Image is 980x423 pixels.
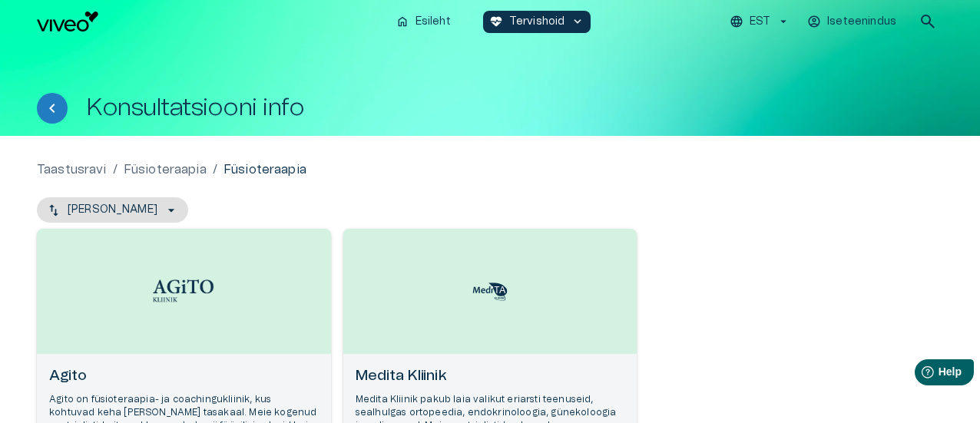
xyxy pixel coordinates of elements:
[750,14,770,30] p: EST
[223,160,306,179] p: Füsioteraapia
[416,14,451,30] p: Esileht
[86,94,304,121] h1: Konsultatsiooni info
[37,93,68,124] button: Tagasi
[919,12,937,31] span: search
[68,202,157,218] p: [PERSON_NAME]
[459,279,521,304] img: Medita Kliinik logo
[727,11,793,33] button: EST
[49,366,319,387] h6: Agito
[571,15,584,28] span: keyboard_arrow_down
[827,14,896,30] p: Iseteenindus
[489,15,503,28] span: ecg_heart
[124,160,207,179] a: Füsioteraapia
[509,14,565,30] p: Tervishoid
[37,12,383,31] a: Navigate to homepage
[213,160,217,179] p: /
[396,15,409,28] span: home
[860,353,980,396] iframe: Help widget launcher
[389,11,459,33] button: homeEsileht
[37,197,188,223] button: [PERSON_NAME]
[912,6,943,37] button: open search modal
[113,160,118,179] p: /
[37,12,98,31] img: Viveo logo
[356,366,625,387] h6: Medita Kliinik
[805,11,900,33] button: Iseteenindus
[37,160,107,179] a: Taastusravi
[483,11,591,33] button: ecg_heartTervishoidkeyboard_arrow_down
[153,279,214,303] img: Agito logo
